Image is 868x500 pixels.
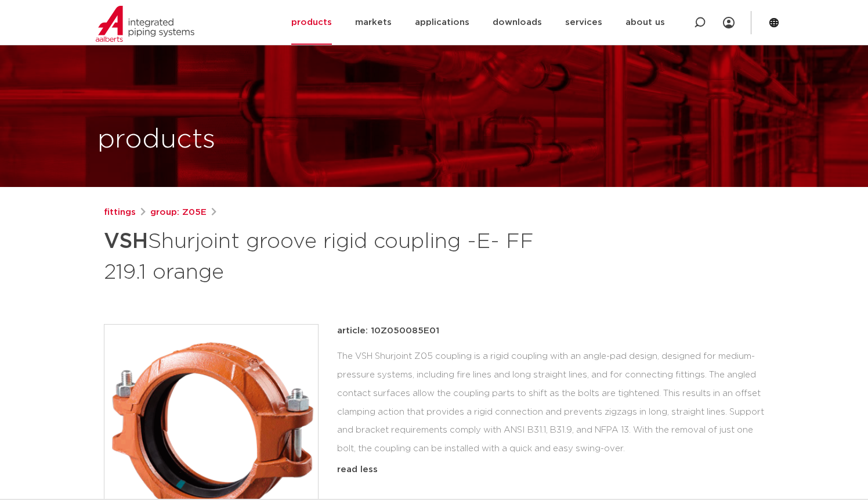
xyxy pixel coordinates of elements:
font: downloads [493,18,542,27]
font: applications [415,18,469,27]
font: about us [625,18,665,27]
font: VSH [104,231,148,252]
font: group: Z05E [150,208,207,217]
font: Shurjoint groove rigid coupling -E- FF 219.1 orange [104,231,534,283]
a: fittings [104,206,136,220]
font: fittings [104,208,136,217]
font: products [291,18,332,27]
a: group: Z05E [150,206,207,220]
font: products [97,126,215,153]
font: article: 10Z050085E01 [337,326,439,335]
font: services [565,18,602,27]
font: read less [337,465,378,474]
font: The VSH Shurjoint Z05 coupling is a rigid coupling with an angle-pad design, designed for medium-... [337,352,764,453]
font: markets [355,18,392,27]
